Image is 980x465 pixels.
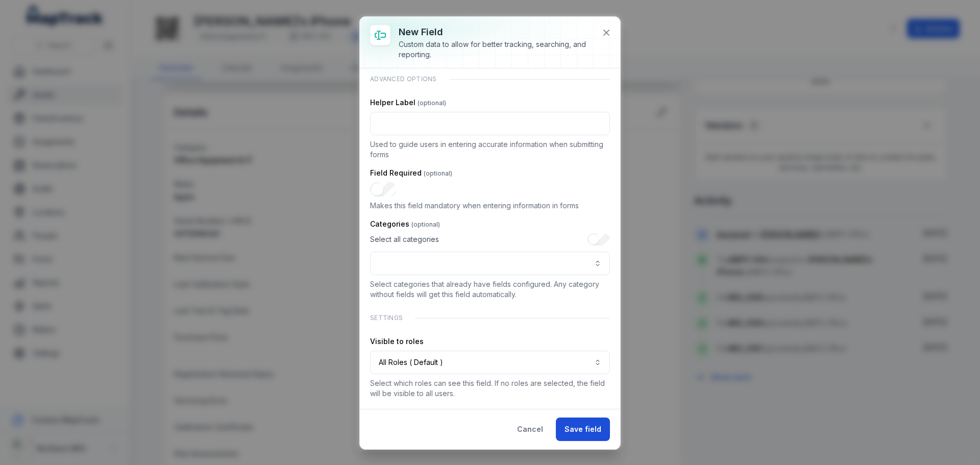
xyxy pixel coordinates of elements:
p: Makes this field mandatory when entering information in forms [370,201,610,211]
button: All Roles ( Default ) [370,351,610,374]
p: Select which roles can see this field. If no roles are selected, the field will be visible to all... [370,378,610,399]
label: Categories [370,219,440,229]
button: Save field [556,418,610,441]
div: :r12i:-form-item-label [370,233,610,275]
label: Field Required [370,168,452,178]
p: Select categories that already have fields configured. Any category without fields will get this ... [370,279,610,300]
p: Used to guide users in entering accurate information when submitting forms [370,139,610,160]
h3: New field [399,25,594,39]
div: Custom data to allow for better tracking, searching, and reporting. [399,39,594,60]
input: :r12h:-form-item-label [370,182,397,197]
input: :r12g:-form-item-label [370,112,610,135]
div: Advanced Options [370,69,610,89]
div: Settings [370,308,610,328]
button: Cancel [508,418,552,441]
span: Select all categories [370,234,439,244]
label: Visible to roles [370,336,424,347]
label: Helper Label [370,97,446,108]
